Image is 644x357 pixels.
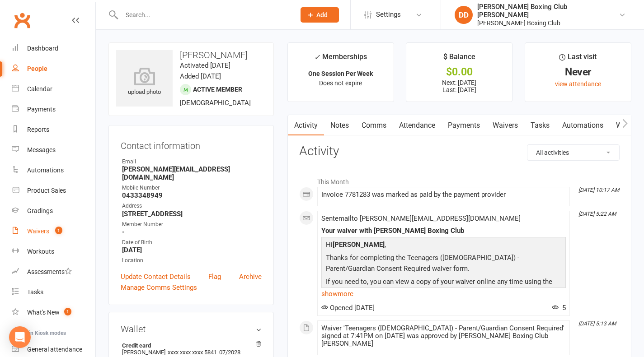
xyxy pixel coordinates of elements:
[64,308,71,315] span: 1
[12,282,95,302] a: Tasks
[27,187,66,194] div: Product Sales
[9,326,31,348] div: Open Intercom Messenger
[12,160,95,181] a: Automations
[324,239,564,252] p: Hi ,
[308,70,373,77] strong: One Session Per Week
[442,115,486,136] a: Payments
[27,45,58,52] div: Dashboard
[321,214,521,223] span: Sent email to [PERSON_NAME][EMAIL_ADDRESS][DOMAIN_NAME]
[393,115,442,136] a: Attendance
[55,227,62,234] span: 1
[27,65,47,72] div: People
[533,67,623,77] div: Never
[555,80,601,88] a: view attendance
[122,342,257,349] strong: Credit card
[219,349,240,356] span: 07/2028
[299,144,620,158] h3: Activity
[122,220,262,229] div: Member Number
[27,227,49,235] div: Waivers
[333,241,385,249] strong: [PERSON_NAME]
[355,115,393,136] a: Comms
[27,207,53,214] div: Gradings
[116,67,173,97] div: upload photo
[314,53,320,61] i: ✓
[321,191,566,199] div: Invoice 7781283 was marked as paid by the payment provider
[321,304,375,312] span: Opened [DATE]
[12,221,95,241] a: Waivers 1
[321,287,566,300] a: show more
[578,211,616,217] i: [DATE] 5:22 AM
[180,72,221,80] time: Added [DATE]
[443,51,475,67] div: $ Balance
[324,276,564,300] p: If you need to, you can view a copy of your waiver online any time using the link below:
[193,86,242,93] span: Active member
[559,51,597,67] div: Last visit
[321,227,566,235] div: Your waiver with [PERSON_NAME] Boxing Club
[12,140,95,160] a: Messages
[414,79,504,93] p: Next: [DATE] Last: [DATE]
[477,19,619,27] div: [PERSON_NAME] Boxing Club
[12,59,95,79] a: People
[27,126,49,133] div: Reports
[12,79,95,99] a: Calendar
[314,51,367,68] div: Memberships
[288,115,324,136] a: Activity
[12,181,95,201] a: Product Sales
[27,146,56,153] div: Messages
[180,99,251,107] span: [DEMOGRAPHIC_DATA]
[27,106,56,113] div: Payments
[324,252,564,276] p: Thanks for completing the Teenagers ([DEMOGRAPHIC_DATA]) - Parent/Guardian Consent Required waive...
[121,282,197,293] a: Manage Comms Settings
[122,191,262,199] strong: 0433348949
[122,256,262,265] div: Location
[376,5,401,25] span: Settings
[119,9,289,21] input: Search...
[12,201,95,221] a: Gradings
[12,99,95,120] a: Payments
[27,268,72,275] div: Assessments
[556,115,610,136] a: Automations
[11,9,33,32] a: Clubworx
[301,7,339,23] button: Add
[524,115,556,136] a: Tasks
[578,187,619,193] i: [DATE] 10:17 AM
[122,246,262,254] strong: [DATE]
[122,184,262,192] div: Mobile Number
[12,120,95,140] a: Reports
[116,50,266,60] h3: [PERSON_NAME]
[12,241,95,262] a: Workouts
[122,228,262,236] strong: -
[455,6,473,24] div: DD
[319,79,362,87] span: Does not expire
[122,238,262,247] div: Date of Birth
[122,210,262,218] strong: [STREET_ADDRESS]
[180,61,230,70] time: Activated [DATE]
[12,262,95,282] a: Assessments
[122,158,262,166] div: Email
[27,248,54,255] div: Workouts
[208,271,221,282] a: Flag
[12,38,95,59] a: Dashboard
[486,115,524,136] a: Waivers
[321,325,566,348] div: Waiver 'Teenagers ([DEMOGRAPHIC_DATA]) - Parent/Guardian Consent Required' signed at 7:41PM on [D...
[27,346,82,353] div: General attendance
[239,271,262,282] a: Archive
[414,67,504,77] div: $0.00
[121,324,262,334] h3: Wallet
[27,309,60,316] div: What's New
[324,115,355,136] a: Notes
[27,85,52,93] div: Calendar
[121,137,262,151] h3: Contact information
[168,349,217,356] span: xxxx xxxx xxxx 5841
[552,304,566,312] span: 5
[578,320,616,327] i: [DATE] 5:13 AM
[122,202,262,210] div: Address
[12,302,95,323] a: What's New1
[27,167,64,174] div: Automations
[121,341,262,357] li: [PERSON_NAME]
[477,3,619,19] div: [PERSON_NAME] Boxing Club [PERSON_NAME]
[27,288,43,296] div: Tasks
[316,11,328,19] span: Add
[299,172,620,187] li: This Month
[122,165,262,181] strong: [PERSON_NAME][EMAIL_ADDRESS][DOMAIN_NAME]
